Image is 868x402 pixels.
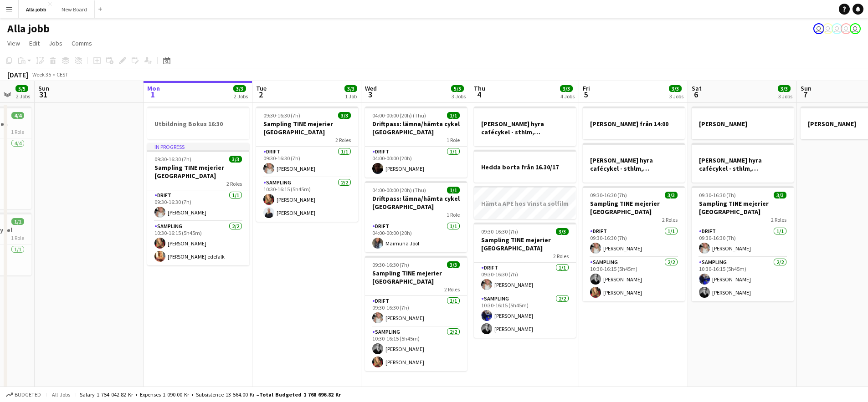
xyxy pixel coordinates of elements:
h3: [PERSON_NAME] från 14:00 [583,120,685,128]
span: Comms [72,39,92,47]
span: Mon [147,84,160,92]
span: 3/3 [778,85,791,92]
span: 1/1 [447,187,460,193]
div: CEST [56,71,68,78]
span: View [7,39,20,47]
span: Sat [692,84,702,92]
app-job-card: 09:30-16:30 (7h)3/3Sampling TINE mejerier [GEOGRAPHIC_DATA]2 RolesDrift1/109:30-16:30 (7h)[PERSON... [256,107,358,222]
app-job-card: Hämta APE hos Vinsta solfilm [474,186,576,219]
h3: [PERSON_NAME] hyra cafécykel - sthlm, [GEOGRAPHIC_DATA], cph [692,156,794,173]
app-job-card: [PERSON_NAME] [692,107,794,139]
span: 2 [255,89,267,100]
span: Wed [365,84,377,92]
span: 09:30-16:30 (7h) [699,192,736,198]
app-job-card: Utbildning Bokus 16:30 [147,107,249,139]
span: 04:00-00:00 (20h) (Thu) [372,187,426,193]
span: Sun [38,84,49,92]
span: Tue [256,84,267,92]
div: [DATE] [7,70,28,79]
span: 2 Roles [662,216,678,223]
span: 2 Roles [444,286,460,293]
div: 09:30-16:30 (7h)3/3Sampling TINE mejerier [GEOGRAPHIC_DATA]2 RolesDrift1/109:30-16:30 (7h)[PERSON... [692,186,794,301]
app-job-card: 09:30-16:30 (7h)3/3Sampling TINE mejerier [GEOGRAPHIC_DATA]2 RolesDrift1/109:30-16:30 (7h)[PERSON... [583,186,685,301]
app-card-role: Drift1/109:30-16:30 (7h)[PERSON_NAME] [474,263,576,294]
h3: Utbildning Bokus 16:30 [147,120,249,128]
span: Total Budgeted 1 768 696.82 kr [259,391,341,398]
span: 2 Roles [226,180,242,187]
app-job-card: In progress09:30-16:30 (7h)3/3Sampling TINE mejerier [GEOGRAPHIC_DATA]2 RolesDrift1/109:30-16:30 ... [147,143,249,265]
app-user-avatar: Hedda Lagerbielke [822,23,833,34]
span: 4/4 [11,112,24,119]
div: 09:30-16:30 (7h)3/3Sampling TINE mejerier [GEOGRAPHIC_DATA]2 RolesDrift1/109:30-16:30 (7h)[PERSON... [365,256,467,371]
span: 1 Role [447,211,460,218]
span: 2 Roles [553,253,569,260]
app-card-role: Drift1/109:30-16:30 (7h)[PERSON_NAME] [692,226,794,257]
h3: Sampling TINE mejerier [GEOGRAPHIC_DATA] [583,199,685,216]
div: [PERSON_NAME] hyra cafécykel - sthlm, [GEOGRAPHIC_DATA], cph [474,107,576,146]
span: Budgeted [15,392,41,398]
span: 3 [364,89,377,100]
div: 3 Jobs [452,93,466,100]
span: Edit [29,39,40,47]
div: 2 Jobs [16,93,30,100]
app-card-role: Drift1/109:30-16:30 (7h)[PERSON_NAME] [256,147,358,178]
app-card-role: Drift1/104:00-00:00 (20h)Maimuna Joof [365,221,467,252]
a: View [4,37,24,49]
span: 6 [690,89,702,100]
span: 7 [799,89,812,100]
app-job-card: 04:00-00:00 (20h) (Thu)1/1Driftpass: lämna/hämta cykel [GEOGRAPHIC_DATA]1 RoleDrift1/104:00-00:00... [365,181,467,252]
div: 09:30-16:30 (7h)3/3Sampling TINE mejerier [GEOGRAPHIC_DATA]2 RolesDrift1/109:30-16:30 (7h)[PERSON... [474,223,576,338]
app-card-role: Drift1/109:30-16:30 (7h)[PERSON_NAME] [365,296,467,327]
span: 3/3 [774,192,786,198]
span: Sun [801,84,812,92]
a: Comms [68,37,96,49]
app-card-role: Drift1/109:30-16:30 (7h)[PERSON_NAME] [147,190,249,221]
div: 3 Jobs [669,93,683,100]
span: 2 Roles [335,137,351,143]
a: Jobs [45,37,66,49]
app-card-role: Sampling2/210:30-16:15 (5h45m)[PERSON_NAME][PERSON_NAME] [365,327,467,371]
h3: Sampling TINE mejerier [GEOGRAPHIC_DATA] [256,120,358,136]
span: 3/3 [556,228,569,235]
app-job-card: [PERSON_NAME] från 14:00 [583,107,685,139]
span: 1 Role [11,234,24,241]
app-card-role: Drift1/104:00-00:00 (20h)[PERSON_NAME] [365,147,467,178]
span: 3/3 [233,85,246,92]
span: 09:30-16:30 (7h) [154,156,191,163]
span: 3/3 [447,261,460,268]
span: Fri [583,84,590,92]
app-job-card: [PERSON_NAME] hyra cafécykel - sthlm, [GEOGRAPHIC_DATA], cph [583,143,685,183]
span: 09:30-16:30 (7h) [590,192,627,198]
div: Salary 1 754 042.82 kr + Expenses 1 090.00 kr + Subsistence 13 564.00 kr = [80,391,341,398]
h3: [PERSON_NAME] hyra cafécykel - sthlm, [GEOGRAPHIC_DATA], cph [583,156,685,173]
app-card-role: Sampling2/210:30-16:15 (5h45m)[PERSON_NAME][PERSON_NAME] [256,178,358,222]
span: 5 [581,89,590,100]
span: 3/3 [665,192,678,198]
app-card-role: Sampling2/210:30-16:15 (5h45m)[PERSON_NAME][PERSON_NAME] [692,257,794,301]
span: 5/5 [451,85,464,92]
h3: Driftpass: lämna/hämta cykel [GEOGRAPHIC_DATA] [365,194,467,211]
span: 1 Role [447,137,460,143]
span: All jobs [50,391,72,398]
app-job-card: Hedda borta från 16.30/17 [474,150,576,183]
app-job-card: 04:00-00:00 (20h) (Thu)1/1Driftpass: lämna/hämta cykel [GEOGRAPHIC_DATA]1 RoleDrift1/104:00-00:00... [365,107,467,178]
h3: [PERSON_NAME] [692,120,794,128]
span: 04:00-00:00 (20h) (Thu) [372,112,426,119]
h3: Sampling TINE mejerier [GEOGRAPHIC_DATA] [147,163,249,180]
h3: Hedda borta från 16.30/17 [474,163,576,171]
div: [PERSON_NAME] hyra cafécykel - sthlm, [GEOGRAPHIC_DATA], cph [692,143,794,183]
app-card-role: Sampling2/210:30-16:15 (5h45m)[PERSON_NAME][PERSON_NAME] [583,257,685,301]
span: 1/1 [11,218,24,225]
app-user-avatar: Stina Dahl [813,23,824,34]
h3: Driftpass: lämna/hämta cykel [GEOGRAPHIC_DATA] [365,120,467,136]
span: 3/3 [344,85,357,92]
